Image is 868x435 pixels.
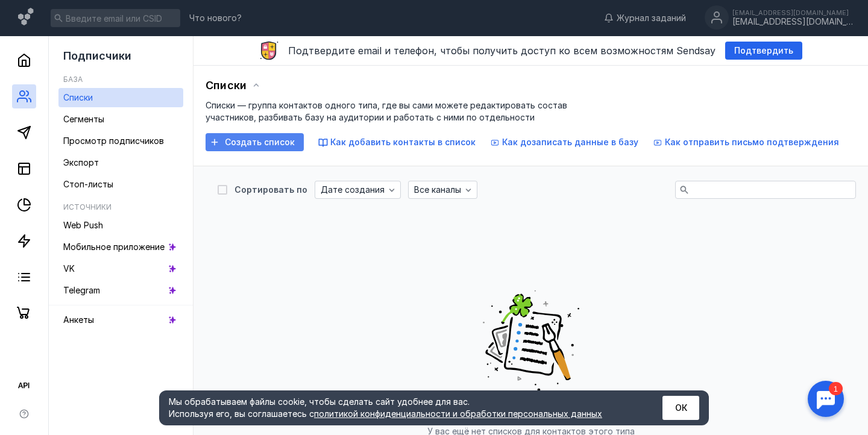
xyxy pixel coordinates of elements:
a: Просмотр подписчиков [58,131,183,151]
span: Подтвердить [734,46,793,56]
div: [EMAIL_ADDRESS][DOMAIN_NAME] [732,17,853,27]
span: Мобильное приложение [63,242,165,252]
span: Списки [63,92,93,102]
button: Как отправить письмо подтверждения [653,136,839,148]
span: Как отправить письмо подтверждения [665,137,839,147]
div: 1 [27,7,41,20]
span: Web Push [63,220,103,230]
span: Что нового? [189,14,242,22]
span: Просмотр подписчиков [63,136,164,146]
a: Стоп-листы [58,175,183,194]
span: Создать список [225,137,295,148]
span: Как дозаписать данные в базу [502,137,638,147]
span: Подписчики [63,49,131,62]
div: Мы обрабатываем файлы cookie, чтобы сделать сайт удобнее для вас. Используя его, вы соглашаетесь c [169,396,633,420]
button: Создать список [206,133,304,151]
span: VK [63,263,75,274]
button: Все каналы [408,181,477,199]
span: Стоп-листы [63,179,113,189]
h5: База [63,75,83,84]
button: Дате создания [315,181,401,199]
a: VK [58,259,183,278]
span: Списки [206,79,247,92]
a: Списки [58,88,183,107]
span: Журнал заданий [617,12,686,24]
a: Мобильное приложение [58,237,183,257]
a: Telegram [58,281,183,300]
span: Списки — группа контактов одного типа, где вы сами можете редактировать состав участников, разбив... [206,100,567,122]
a: Анкеты [58,310,183,330]
span: Как добавить контакты в список [330,137,476,147]
span: Сегменты [63,114,104,124]
input: Введите email или CSID [51,9,180,27]
span: Telegram [63,285,100,295]
button: Как добавить контакты в список [318,136,476,148]
span: Экспорт [63,157,99,167]
a: Журнал заданий [598,12,692,24]
span: Все каналы [414,185,461,195]
span: Дате создания [321,185,385,195]
span: Подтвердите email и телефон, чтобы получить доступ ко всем возможностям Sendsay [288,45,715,57]
button: ОК [662,396,699,420]
span: Анкеты [63,315,94,325]
a: политикой конфиденциальности и обработки персональных данных [314,408,602,419]
a: Что нового? [183,14,248,22]
button: Как дозаписать данные в базу [490,136,638,148]
a: Сегменты [58,110,183,129]
a: Экспорт [58,153,183,172]
a: Web Push [58,216,183,235]
h5: Источники [63,202,112,211]
div: [EMAIL_ADDRESS][DOMAIN_NAME] [732,9,853,16]
button: Подтвердить [725,42,802,60]
div: Сортировать по [234,186,307,194]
